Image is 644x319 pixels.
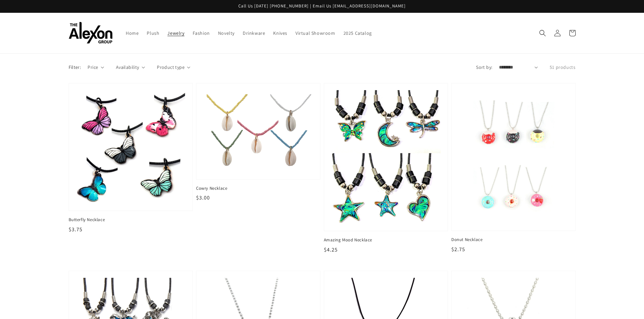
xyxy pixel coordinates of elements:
summary: Availability [116,64,145,71]
label: Sort by: [476,64,492,71]
span: Virtual Showroom [295,30,335,36]
a: Fashion [189,26,214,40]
a: Knives [269,26,291,40]
a: Butterfly Necklace Butterfly Necklace $3.75 [69,83,193,234]
img: Butterfly Necklace [76,90,186,204]
span: Butterfly Necklace [69,217,193,223]
span: Amazing Mood Necklace [324,237,448,243]
img: Amazing Mood Necklace [331,90,441,224]
span: $4.25 [324,246,338,253]
p: 51 products [550,64,576,71]
img: Donut Necklace [458,90,569,224]
span: Home [126,30,139,36]
span: Product type [157,64,185,71]
span: Availability [116,64,139,71]
span: Price [88,64,98,71]
span: Drinkware [243,30,265,36]
p: Filter: [69,64,81,71]
summary: Search [535,26,550,41]
span: Novelty [218,30,235,36]
span: $2.75 [451,246,465,253]
summary: Price [88,64,104,71]
img: Cowry Necklace [203,90,313,172]
a: Donut Necklace Donut Necklace $2.75 [451,83,576,254]
a: Plush [143,26,163,40]
a: Drinkware [239,26,269,40]
span: $3.00 [196,194,210,201]
span: Donut Necklace [451,237,576,243]
span: Jewelry [167,30,184,36]
a: Novelty [214,26,239,40]
a: Home [122,26,143,40]
span: Fashion [193,30,210,36]
a: Cowry Necklace Cowry Necklace $3.00 [196,83,320,202]
img: The Alexon Group [69,22,113,44]
span: 2025 Catalog [343,30,372,36]
a: Jewelry [163,26,188,40]
span: Plush [147,30,159,36]
span: Knives [273,30,287,36]
a: 2025 Catalog [339,26,376,40]
span: $3.75 [69,226,82,233]
a: Amazing Mood Necklace Amazing Mood Necklace $4.25 [324,83,448,254]
a: Virtual Showroom [291,26,339,40]
summary: Product type [157,64,190,71]
span: Cowry Necklace [196,185,320,191]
